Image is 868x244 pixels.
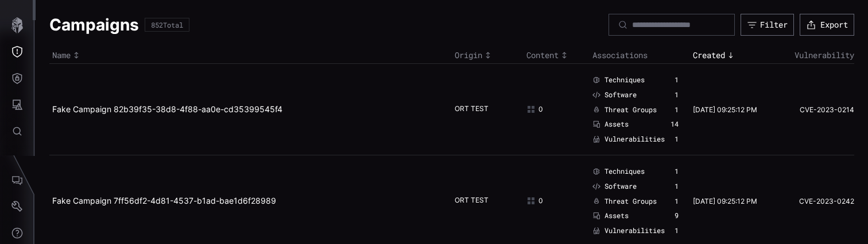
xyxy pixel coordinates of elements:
div: 1 [675,182,679,191]
h1: Campaigns [49,14,139,35]
button: Export [800,14,854,36]
time: [DATE] 09:25:12 PM [693,105,757,114]
th: Vulnerability [772,47,854,64]
div: 1 [675,75,679,85]
div: 9 [675,211,679,220]
div: 1 [675,226,679,235]
div: 1 [675,167,679,176]
a: Fake Campaign 82b39f35-38d8-4f88-aa0e-cd35399545f4 [52,104,282,114]
div: Filter [760,20,788,30]
span: Techniques [604,167,645,176]
div: 852 Total [151,21,183,28]
a: Software [592,182,637,191]
a: Fake Campaign 7ff56df2-4d81-4537-b1ad-bae1d6f28989 [52,196,276,205]
span: Techniques [604,75,645,85]
div: 1 [675,135,679,144]
a: Techniques [592,75,645,85]
th: Associations [590,47,690,64]
div: 0 [526,196,578,205]
div: Toggle sort direction [693,50,768,60]
div: 1 [675,197,679,206]
div: ORT TEST [455,196,512,206]
a: Software [592,90,637,100]
a: Techniques [592,167,645,176]
button: Filter [741,14,794,36]
a: CVE-2023-0242 [774,197,854,206]
span: Software [604,90,637,100]
div: Toggle sort direction [455,50,521,60]
span: Threat Groups [604,197,657,206]
div: ORT TEST [455,104,512,115]
a: CVE-2023-0214 [774,105,854,115]
span: Vulnerabilities [604,226,665,235]
span: Assets [604,211,629,220]
div: 1 [675,105,679,115]
div: 1 [675,90,679,100]
a: Assets [592,120,629,129]
span: Vulnerabilities [604,135,665,144]
div: Toggle sort direction [52,50,449,60]
a: Vulnerabilities [592,226,665,235]
time: [DATE] 09:25:12 PM [693,197,757,205]
a: Threat Groups [592,197,657,206]
div: 14 [671,120,679,129]
a: Assets [592,211,629,220]
div: Toggle sort direction [526,50,587,60]
span: Threat Groups [604,105,657,115]
a: Threat Groups [592,105,657,115]
div: 0 [526,105,578,114]
span: Software [604,182,637,191]
a: Vulnerabilities [592,135,665,144]
span: Assets [604,120,629,129]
